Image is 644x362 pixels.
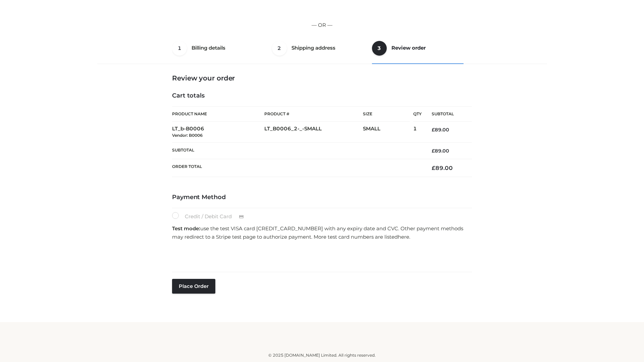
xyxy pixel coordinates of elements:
bdi: 89.00 [432,127,449,133]
th: Qty [413,106,422,122]
bdi: 89.00 [432,148,449,154]
iframe: Secure payment input frame [171,243,471,268]
small: Vendor: B0006 [172,133,203,138]
img: Credit / Debit Card [235,213,248,221]
td: LT_b-B0006 [172,122,264,143]
p: use the test VISA card [CREDIT_CARD_NUMBER] with any expiry date and CVC. Other payment methods m... [172,224,472,241]
label: Credit / Debit Card [172,212,251,221]
td: LT_B0006_2-_-SMALL [264,122,363,143]
span: £ [432,148,435,154]
div: © 2025 [DOMAIN_NAME] Limited. All rights reserved. [100,352,544,359]
button: Place order [172,279,215,294]
span: £ [432,127,435,133]
h4: Payment Method [172,194,472,201]
th: Order Total [172,159,422,177]
th: Product # [264,106,363,122]
strong: Test mode: [172,225,200,232]
h4: Cart totals [172,92,472,100]
span: £ [432,165,435,171]
td: 1 [413,122,422,143]
p: — OR — [100,21,544,29]
bdi: 89.00 [432,165,453,171]
th: Size [363,107,410,122]
h3: Review your order [172,74,472,82]
td: SMALL [363,122,413,143]
a: here [398,234,409,240]
th: Subtotal [172,142,422,159]
th: Subtotal [422,107,472,122]
th: Product Name [172,106,264,122]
